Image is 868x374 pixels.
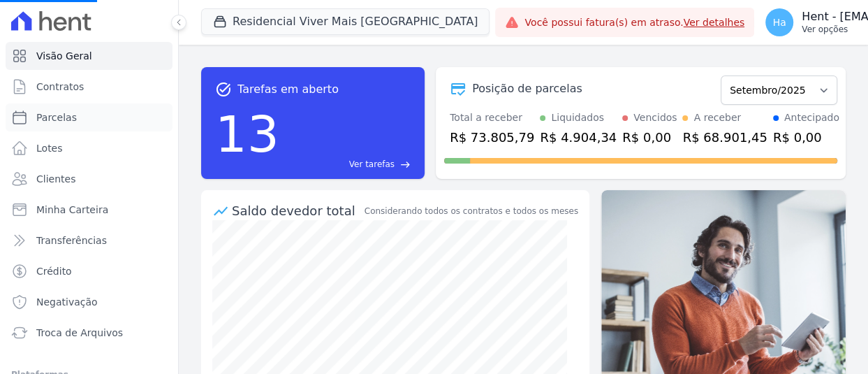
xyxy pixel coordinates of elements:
[622,128,677,147] div: R$ 0,00
[682,128,767,147] div: R$ 68.901,45
[36,80,84,94] span: Contratos
[36,264,72,278] span: Crédito
[6,134,172,162] a: Lotes
[450,110,534,125] div: Total a receber
[365,205,578,217] div: Considerando todos os contratos e todos os meses
[36,203,108,217] span: Minha Carteira
[6,196,172,224] a: Minha Carteira
[773,17,786,27] span: Ha
[633,110,677,125] div: Vencidos
[472,80,582,97] div: Posição de parcelas
[6,226,172,254] a: Transferências
[400,159,411,170] span: east
[524,15,744,30] span: Você possui fatura(s) em atraso.
[36,172,75,186] span: Clientes
[285,158,411,171] a: Ver tarefas east
[36,141,63,155] span: Lotes
[36,233,107,247] span: Transferências
[684,17,745,28] a: Ver detalhes
[773,128,839,147] div: R$ 0,00
[693,110,741,125] div: A receber
[215,81,232,98] span: task_alt
[349,158,395,171] span: Ver tarefas
[36,326,123,340] span: Troca de Arquivos
[6,73,172,101] a: Contratos
[215,98,279,171] div: 13
[784,110,839,125] div: Antecipado
[36,49,92,63] span: Visão Geral
[6,42,172,70] a: Visão Geral
[551,110,604,125] div: Liquidados
[6,288,172,316] a: Negativação
[36,295,98,309] span: Negativação
[36,110,77,124] span: Parcelas
[450,128,534,147] div: R$ 73.805,79
[6,103,172,131] a: Parcelas
[237,81,339,98] span: Tarefas em aberto
[232,201,362,220] div: Saldo devedor total
[6,165,172,193] a: Clientes
[540,128,617,147] div: R$ 4.904,34
[6,319,172,347] a: Troca de Arquivos
[201,8,490,35] button: Residencial Viver Mais [GEOGRAPHIC_DATA]
[6,257,172,285] a: Crédito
